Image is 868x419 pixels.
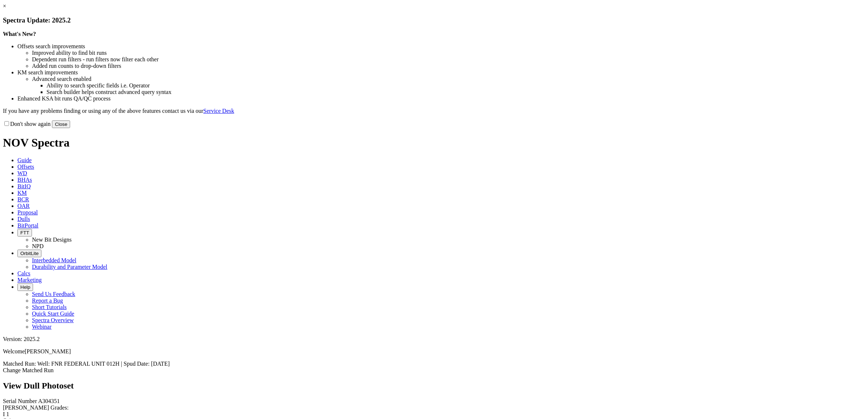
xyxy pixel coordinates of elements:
a: Short Tutorials [32,304,67,310]
span: A304351 [38,398,60,404]
a: Webinar [32,324,52,330]
span: Well: FNR FEDERAL UNIT 012H | Spud Date: [DATE] [37,361,170,367]
li: Ability to search specific fields i.e. Operator [46,82,865,89]
button: Close [52,120,70,128]
div: [PERSON_NAME] Grades: [3,404,865,411]
label: I [3,411,5,417]
span: 1 [6,411,9,417]
p: Welcome [3,348,865,355]
h2: View Dull Photoset [3,381,865,391]
span: Help [20,284,30,290]
span: Marketing [17,277,42,283]
a: Interbedded Model [32,257,76,263]
li: KM search improvements [17,69,865,76]
span: Guide [17,157,32,163]
input: Don't show again [4,121,9,126]
a: Spectra Overview [32,317,74,323]
span: FTT [20,230,29,235]
li: Advanced search enabled [32,76,865,82]
a: Report a Bug [32,297,63,304]
span: WD [17,170,27,176]
a: NPD [32,243,44,249]
span: [PERSON_NAME] [25,348,71,354]
span: Calcs [17,270,31,276]
label: Serial Number [3,398,37,404]
a: Service Desk [203,108,234,114]
li: Improved ability to find bit runs [32,50,865,56]
span: OAR [17,203,30,209]
span: OrbitLite [20,251,38,256]
a: Quick Start Guide [32,311,74,317]
li: Offsets search improvements [17,43,865,50]
span: BCR [17,196,29,202]
li: Dependent run filters - run filters now filter each other [32,56,865,63]
strong: What's New? [3,31,36,37]
span: Matched Run: [3,361,36,367]
span: Proposal [17,209,38,215]
a: Durability and Parameter Model [32,264,108,270]
a: Change Matched Run [3,367,54,373]
li: Enhanced KSA bit runs QA/QC process [17,95,865,102]
label: Don't show again [3,121,50,127]
span: BitPortal [17,222,38,229]
li: Added run counts to drop-down filters [32,63,865,69]
h3: Spectra Update: 2025.2 [3,16,865,24]
span: Dulls [17,216,30,222]
span: BitIQ [17,183,31,189]
span: BHAs [17,177,32,183]
a: New Bit Designs [32,237,72,243]
p: If you have any problems finding or using any of the above features contact us via our [3,108,865,114]
li: Search builder helps construct advanced query syntax [46,89,865,95]
h1: NOV Spectra [3,136,865,149]
a: × [3,3,6,9]
a: Send Us Feedback [32,291,75,297]
span: KM [17,190,27,196]
div: Version: 2025.2 [3,336,865,342]
span: Offsets [17,164,34,170]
